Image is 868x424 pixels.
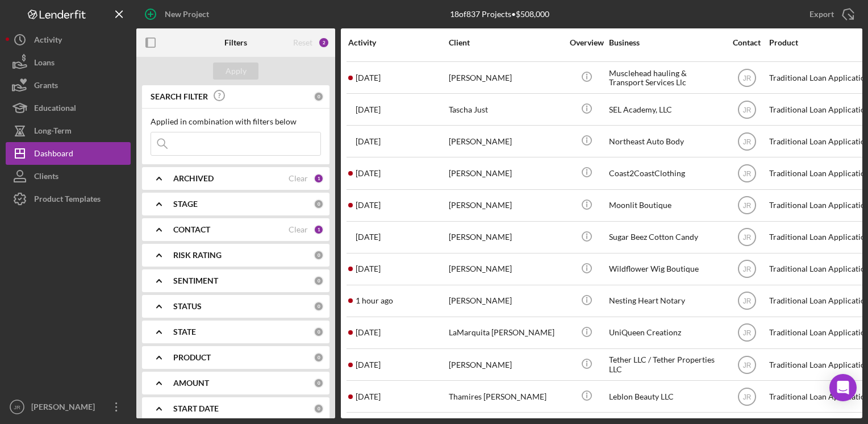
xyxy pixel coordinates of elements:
[173,225,210,234] b: CONTACT
[609,254,723,284] div: Wildflower Wig Boutique
[449,381,562,411] div: Thamires [PERSON_NAME]
[356,392,381,401] time: 2025-08-15 21:09
[34,97,76,122] div: Educational
[151,92,208,101] b: SEARCH FILTER
[829,374,857,401] div: Open Intercom Messenger
[742,106,751,114] text: JR
[798,3,862,26] button: Export
[449,286,562,316] div: [PERSON_NAME]
[34,142,73,168] div: Dashboard
[34,188,101,213] div: Product Templates
[34,28,62,54] div: Activity
[449,126,562,156] div: [PERSON_NAME]
[609,350,723,380] div: Tether LLC / Tether Properties LLC
[314,301,324,311] div: 0
[742,234,751,242] text: JR
[314,250,324,260] div: 0
[314,276,324,286] div: 0
[173,353,211,362] b: PRODUCT
[173,379,209,388] b: AMOUNT
[173,404,219,413] b: START DATE
[348,38,448,47] div: Activity
[28,396,102,421] div: [PERSON_NAME]
[356,73,381,82] time: 2025-08-01 04:53
[356,169,381,178] time: 2025-07-31 15:01
[173,327,196,336] b: STATE
[173,199,198,209] b: STAGE
[449,158,562,188] div: [PERSON_NAME]
[14,404,20,410] text: JR
[6,28,131,51] button: Activity
[34,74,58,99] div: Grants
[314,199,324,209] div: 0
[742,297,751,305] text: JR
[449,222,562,252] div: [PERSON_NAME]
[742,393,751,401] text: JR
[6,74,131,97] button: Grants
[6,119,131,142] button: Long-Term
[314,92,324,102] div: 0
[6,97,131,119] button: Educational
[314,352,324,363] div: 0
[34,51,55,77] div: Loans
[809,3,834,26] div: Export
[6,165,131,188] button: Clients
[609,222,723,252] div: Sugar Beez Cotton Candy
[742,138,751,146] text: JR
[356,264,381,273] time: 2025-08-20 03:35
[609,158,723,188] div: Coast2CoastClothing
[449,63,562,93] div: [PERSON_NAME]
[356,296,393,305] time: 2025-08-22 13:30
[449,190,562,221] div: [PERSON_NAME]
[289,174,308,183] div: Clear
[173,251,222,260] b: RISK RATING
[151,117,321,126] div: Applied in combination with filters below
[449,318,562,348] div: LaMarquita [PERSON_NAME]
[609,381,723,411] div: Leblon Beauty LLC
[314,173,324,184] div: 1
[165,3,209,26] div: New Project
[609,190,723,221] div: Moonlit Boutique
[314,378,324,388] div: 0
[609,126,723,156] div: Northeast Auto Body
[6,142,131,165] button: Dashboard
[356,328,381,337] time: 2025-08-12 21:00
[6,188,131,210] button: Product Templates
[356,105,381,114] time: 2025-07-22 17:38
[224,38,247,47] b: Filters
[356,360,381,369] time: 2025-08-14 21:06
[609,286,723,316] div: Nesting Heart Notary
[742,202,751,210] text: JR
[609,94,723,124] div: SEL Academy, LLC
[449,254,562,284] div: [PERSON_NAME]
[609,318,723,348] div: UniQueen Creationz
[318,37,329,48] div: 2
[356,201,381,210] time: 2025-08-04 21:04
[34,119,72,145] div: Long-Term
[742,265,751,273] text: JR
[450,10,549,19] div: 18 of 837 Projects • $508,000
[314,404,324,414] div: 0
[314,327,324,337] div: 0
[6,51,131,74] a: Loans
[742,170,751,178] text: JR
[173,276,218,285] b: SENTIMENT
[136,3,220,26] button: New Project
[609,38,723,47] div: Business
[742,329,751,337] text: JR
[293,38,312,47] div: Reset
[173,174,214,183] b: ARCHIVED
[34,165,59,190] div: Clients
[6,396,131,418] button: JR[PERSON_NAME]
[565,38,608,47] div: Overview
[725,38,768,47] div: Contact
[213,63,258,80] button: Apply
[449,38,562,47] div: Client
[289,225,308,234] div: Clear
